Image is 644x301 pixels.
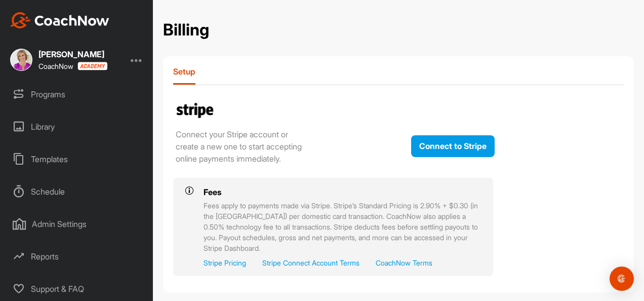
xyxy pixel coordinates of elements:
[176,128,303,165] div: Connect your Stripe account or create a new one to start accepting online payments immediately.
[6,179,148,204] div: Schedule
[6,211,148,237] div: Admin Settings
[77,62,107,70] img: CoachNow acadmey
[173,100,217,121] img: tags
[262,257,359,268] a: Stripe Connect Account Terms
[10,12,109,28] img: CoachNow
[6,82,148,107] div: Programs
[204,200,485,253] p: Fees apply to payments made via Stripe. Stripe’s Standard Pricing is 2.90% + $0.30 (in the [GEOGR...
[10,49,32,71] img: square_0ad4dbd90f894203f4f11757b94b14cc.jpg
[173,66,195,77] p: Setup
[411,135,495,157] button: Connect to Stripe
[610,267,634,291] div: Open Intercom Messenger
[6,244,148,269] div: Reports
[6,146,148,172] div: Templates
[163,20,209,40] h2: Billing
[376,257,432,268] a: CoachNow Terms
[38,62,107,70] div: CoachNow
[204,257,246,268] a: Stripe Pricing
[6,114,148,139] div: Library
[38,50,107,58] div: [PERSON_NAME]
[204,186,485,198] h3: Fees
